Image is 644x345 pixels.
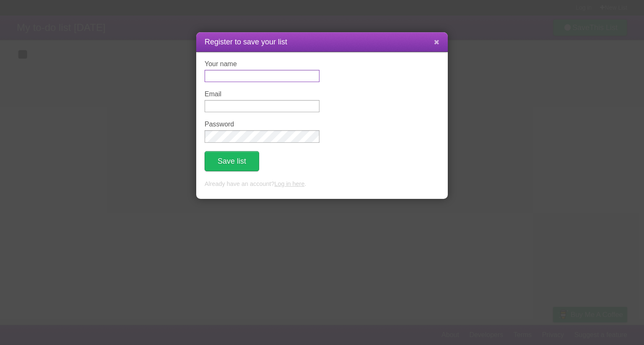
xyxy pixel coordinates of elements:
[205,151,259,171] button: Save list
[205,60,319,68] label: Your name
[205,180,439,189] p: Already have an account? .
[205,90,319,98] label: Email
[274,180,304,187] a: Log in here
[205,121,319,128] label: Password
[205,36,439,48] h1: Register to save your list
